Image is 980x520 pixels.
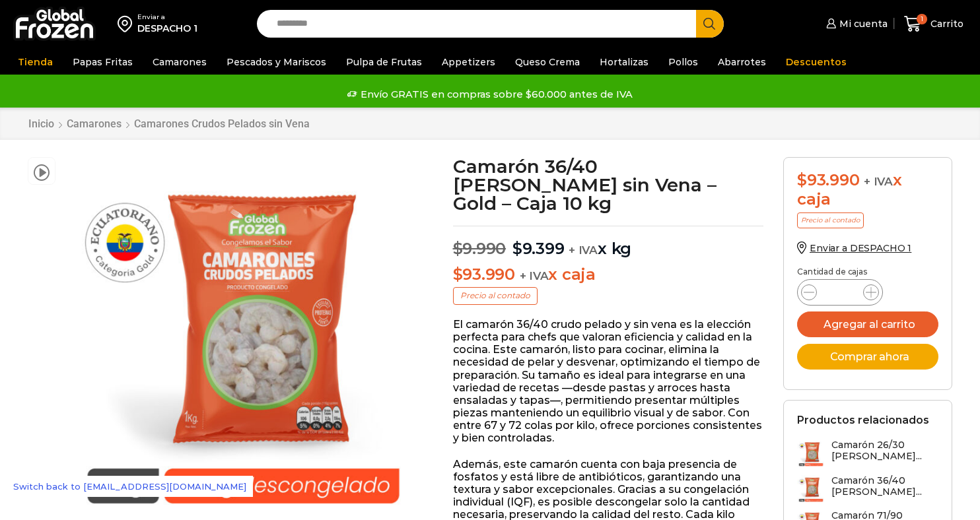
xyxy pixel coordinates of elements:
[662,49,705,75] a: Pollos
[453,239,507,258] bdi: 9.990
[220,49,333,75] a: Pescados y Mariscos
[927,17,963,30] span: Carrito
[797,170,807,189] span: $
[66,117,122,130] a: Camarones
[797,311,938,337] button: Agregar al carrito
[797,170,859,189] bdi: 93.990
[797,212,864,228] p: Precio al contado
[453,226,764,259] p: x kg
[569,244,598,257] span: + IVA
[831,475,938,498] h3: Camarón 36/40 [PERSON_NAME]...
[512,239,522,258] span: $
[453,265,515,284] bdi: 93.990
[512,239,565,258] bdi: 9.399
[118,13,137,35] img: address-field-icon.svg
[917,14,927,24] span: 1
[520,269,549,282] span: + IVA
[810,242,911,254] span: Enviar a DESPACHO 1
[797,267,938,276] p: Cantidad de cajas
[28,117,310,130] nav: Breadcrumb
[66,49,139,75] a: Papas Fritas
[453,287,538,304] p: Precio al contado
[836,17,888,30] span: Mi cuenta
[797,439,938,468] a: Camarón 26/30 [PERSON_NAME]...
[797,475,938,504] a: Camarón 36/40 [PERSON_NAME]...
[711,49,773,75] a: Abarrotes
[453,318,764,445] p: El camarón 36/40 crudo pelado y sin vena es la elección perfecta para chefs que valoran eficienci...
[133,117,310,130] a: Camarones Crudos Pelados sin Vena
[508,49,586,75] a: Queso Crema
[453,239,463,258] span: $
[593,49,655,75] a: Hortalizas
[435,49,502,75] a: Appetizers
[453,157,764,212] h1: Camarón 36/40 [PERSON_NAME] sin Vena – Gold – Caja 10 kg
[62,157,425,519] img: PM04004041
[797,171,938,209] div: x caja
[137,22,197,35] div: DESPACHO 1
[797,242,911,254] a: Enviar a DESPACHO 1
[779,49,853,75] a: Descuentos
[827,283,853,302] input: Product quantity
[831,439,938,462] h3: Camarón 26/30 [PERSON_NAME]...
[823,11,888,37] a: Mi cuenta
[797,344,938,370] button: Comprar ahora
[696,10,724,38] button: Search button
[453,265,463,284] span: $
[901,9,967,40] a: 1 Carrito
[864,175,893,188] span: + IVA
[7,476,253,497] a: Switch back to [EMAIL_ADDRESS][DOMAIN_NAME]
[453,265,764,284] p: x caja
[339,49,429,75] a: Pulpa de Frutas
[797,414,929,426] h2: Productos relacionados
[137,13,197,22] div: Enviar a
[11,49,59,75] a: Tienda
[28,117,55,130] a: Inicio
[146,49,213,75] a: Camarones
